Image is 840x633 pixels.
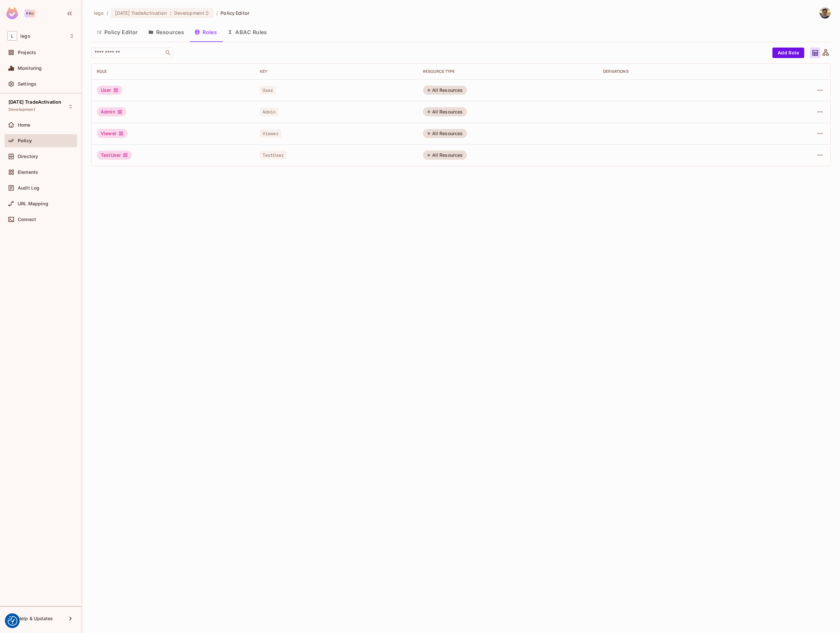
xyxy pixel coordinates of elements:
[603,69,756,74] div: Derivations
[18,138,32,143] span: Policy
[20,33,30,39] span: Workspace: lego
[6,7,18,19] img: SReyMgAAAABJRU5ErkJggg==
[97,86,122,95] div: User
[18,201,48,206] span: URL Mapping
[143,24,189,40] button: Resources
[820,8,830,18] img: Jakob Nielsen
[260,108,279,116] span: Admin
[170,10,172,16] span: :
[260,86,276,94] span: User
[18,66,42,71] span: Monitoring
[216,10,218,16] li: /
[772,48,804,58] button: Add Role
[18,217,36,222] span: Connect
[94,10,104,16] span: the active workspace
[260,151,286,159] span: TestUser
[8,616,17,626] button: Consent Preferences
[423,107,467,116] div: All Resources
[115,10,167,16] span: [DATE] TradeActivation
[18,122,31,128] span: Home
[7,31,17,41] span: L
[97,69,249,74] div: Role
[97,107,126,116] div: Admin
[260,69,412,74] div: Key
[9,107,35,112] span: Development
[260,129,281,138] span: Viewer
[97,129,128,138] div: Viewer
[9,99,61,105] span: [DATE] TradeActivation
[18,185,39,191] span: Audit Log
[18,81,36,87] span: Settings
[18,170,38,175] span: Elements
[18,50,36,55] span: Projects
[91,24,143,40] button: Policy Editor
[97,151,132,160] div: TestUser
[222,24,272,40] button: ABAC Rules
[189,24,222,40] button: Roles
[423,129,467,138] div: All Resources
[423,86,467,95] div: All Resources
[25,10,35,17] div: Pro
[423,151,467,160] div: All Resources
[423,69,593,74] div: RESOURCE TYPE
[18,616,53,621] span: Help & Updates
[18,154,38,159] span: Directory
[220,10,249,16] span: Policy Editor
[107,10,108,16] li: /
[174,10,204,16] span: Development
[8,616,17,626] img: Revisit consent button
